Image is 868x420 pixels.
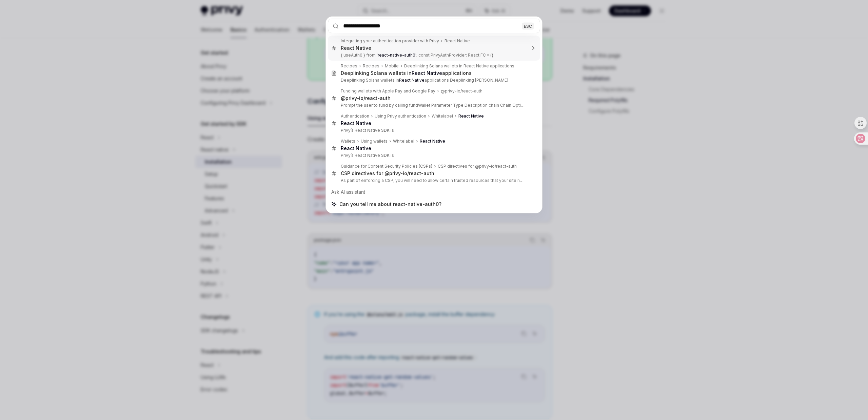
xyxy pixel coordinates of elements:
[341,164,432,169] div: Guidance for Content Security Policies (CSPs)
[341,178,526,183] p: As part of enforcing a CSP, you will need to allow certain trusted resources that your site needs to
[341,145,371,151] b: React Native
[412,70,442,76] b: React Native
[341,113,369,119] div: Authentication
[341,78,526,83] p: Deeplinking Solana wallets in applications Deeplinking [PERSON_NAME]
[341,88,435,94] div: Funding wallets with Apple Pay and Google Pay
[445,38,470,44] div: React Native
[341,153,526,158] p: Privy’s React Native SDK is
[341,63,357,69] div: Recipes
[339,201,441,208] span: Can you tell me about react-native-auth0?
[458,113,484,119] b: React Native
[341,70,472,76] div: Deeplinking Solana wallets in applications
[341,128,526,133] p: Privy’s React Native SDK is
[341,38,439,44] div: Integrating your authentication provider with Privy
[404,63,514,69] div: Deeplinking Solana wallets in React Native applications
[363,63,379,69] div: Recipes
[361,139,388,144] div: Using wallets
[441,88,482,94] div: @privy-io/react-auth
[341,45,371,51] div: React Native
[378,52,415,58] b: react-native-auth0
[399,78,425,83] b: React Native
[393,139,414,144] div: Whitelabel
[328,186,540,198] div: Ask AI assistant
[341,103,526,108] p: Prompt the user to fund by calling fundWallet Parameter Type Description chain Chain Optional. A vie
[385,63,399,69] div: Mobile
[341,170,434,176] div: CSP directives for @privy-io/react-auth
[420,139,445,144] b: React Native
[438,164,517,169] div: CSP directives for @privy-io/react-auth
[341,139,355,144] div: Wallets
[341,120,371,126] b: React Native
[522,22,534,29] div: ESC
[432,113,453,119] div: Whitelabel
[341,95,391,101] div: @privy-io/react-auth
[375,113,426,119] div: Using Privy authentication
[341,52,526,58] p: { useAuth0 } from ' '; const PrivyAuthProvider: React.FC = ({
